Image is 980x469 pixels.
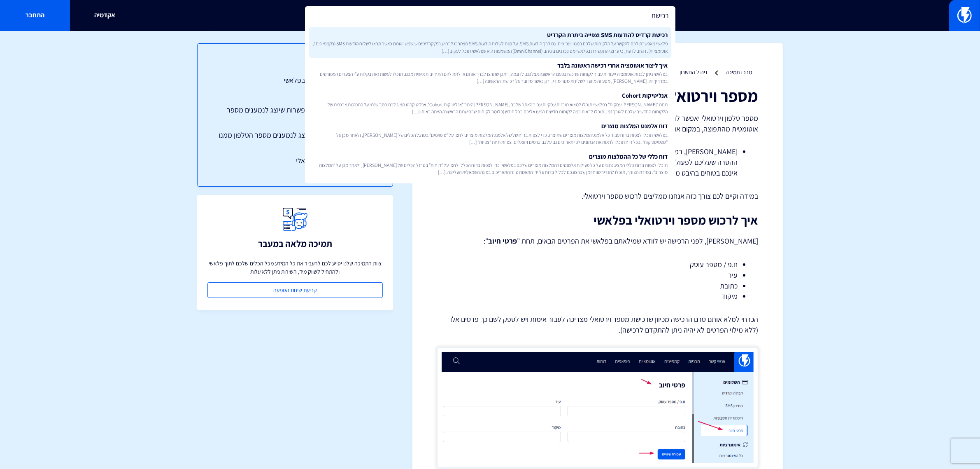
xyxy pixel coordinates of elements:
[214,90,376,101] a: הגדרת בסיס חשובה
[309,58,671,88] a: איך ליצור אוטומציה אחרי רכישה ראשונה בלבדבפלאשי ניתן לבנות אוטומציה ייעודית עבור לקוחות שרכשו בפע...
[214,75,376,86] a: איך לרכוש מספר וירטואלי בפלאשי
[437,235,758,247] p: [PERSON_NAME], לפני הרכישה יש לוודא שמילאתם בפלאשי את הפרטים הבאים, תחת " ":
[488,236,517,246] strong: פרטי חיוב
[312,101,668,115] span: תחת “[PERSON_NAME] עסקית” בפלאשי תוכלו למצוא תובנות עסקיות עבור האתר שלכם, [PERSON_NAME] היתר “אנ...
[214,60,376,71] h3: תוכן
[214,105,376,126] a: אם תבחרו להשאיר את האפשרות שיוצג לנמענים מספר טלפון (במקום "שם שולח")
[312,70,668,84] span: בפלאשי ניתן לבנות אוטומציה ייעודית עבור לקוחות שרכשו בפעם הראשונה אצלכם. לדוגמה, ייתכן שתרצו לברך...
[458,259,738,270] li: ח.פ / מספר עוסק
[437,213,758,227] h2: איך לרכוש מספר וירטואלי בפלאשי
[309,88,671,118] a: אנליטיקות Cohortתחת “[PERSON_NAME] עסקית” בפלאשי תוכלו למצוא תובנות עסקיות עבור האתר שלכם, [PERSO...
[207,259,383,276] p: צוות התמיכה שלנו יסייע לכם להעביר את כל המידע מכל הכלים שלכם לתוך פלאשי ולהתחיל לשווק מיד, השירות...
[309,27,671,58] a: רכישת קרדיט להודעות SMS וצפייה ביתרת הקרדיטפלאשי מאפשרת לכם לתקשר על הלקוחות שלכם במגוון ערוצים, ...
[312,162,668,176] span: תוכלו לצפות בדוח כללי המציג נתונים על כל פעילות אלמנטים ההמלצות מוצרים שלכם בפלאשי. כדי לצפות בדו...
[214,130,376,151] a: אם תכבו את האפשרות שיוצג לנמענים מספר הטלפון ממנו נשלחה ההודעה
[312,131,668,145] span: בפלאשי תוכלו לצפות בדוח עבור כל אלמנט המלצות מוצרים שתיצרו. כדי לצפות בדוח של של אלמנט המלצות מוצ...
[309,118,671,149] a: דוח אלמנט המלצות מוצריםבפלאשי תוכלו לצפות בדוח עבור כל אלמנט המלצות מוצרים שתיצרו. כדי לצפות בדוח...
[680,68,707,76] a: ניהול החשבון
[207,282,383,298] a: קביעת שיחת הטמעה
[305,6,675,25] input: חיפוש מהיר...
[258,239,332,249] h3: תמיכה מלאה במעבר
[726,68,752,76] a: מרכז תמיכה
[309,149,671,179] a: דוח כללי של כל ההמלצות מוצריםתוכלו לצפות בדוח כללי המציג נתונים על כל פעילות אלמנטים ההמלצות מוצר...
[214,155,376,166] a: הגדרות הסרה מספר וירטואלי
[437,314,758,335] p: הכרחי למלא אותם טרם הרכישה מכיוון שרכישת מספר וירטואלי מצריכה לעבור אימות ויש לספק לשם כך פרטים א...
[458,281,738,291] li: כתובת
[458,270,738,281] li: עיר
[437,191,758,202] p: במידה וקיים לכם צורך כזה אנחנו ממליצים לרכוש מספר וירטואלי.
[312,40,668,54] span: פלאשי מאפשרת לכם לתקשר על הלקוחות שלכם במגוון ערוצים, גם דרך הודעות SMS. על מנת לשלוח הודעות SMS ...
[458,291,738,302] li: מיקוד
